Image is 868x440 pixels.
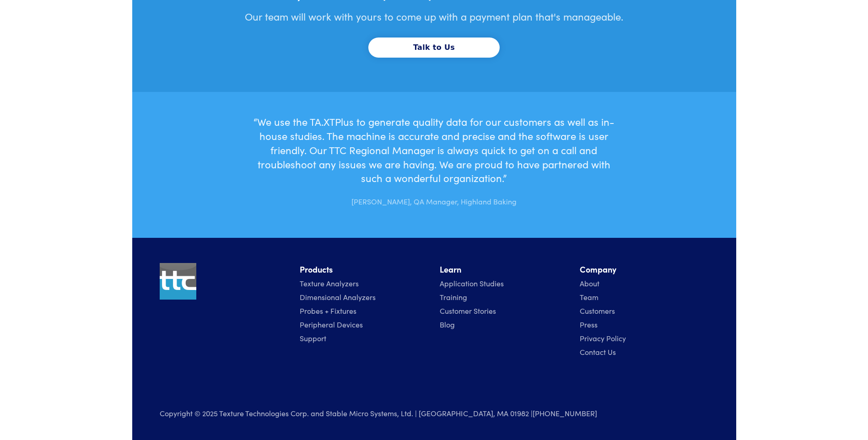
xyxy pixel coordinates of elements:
[160,263,196,300] img: ttc_logo_1x1_v1.0.png
[580,347,616,357] a: Contact Us
[252,189,616,208] p: [PERSON_NAME], QA Manager, Highland Baking
[440,306,496,316] a: Customer Stories
[300,319,363,329] a: Peripheral Devices
[300,263,429,276] li: Products
[580,263,709,276] li: Company
[440,319,455,329] a: Blog
[580,306,615,316] a: Customers
[440,263,569,276] li: Learn
[440,292,467,302] a: Training
[368,38,500,58] button: Talk to Us
[300,292,376,302] a: Dimensional Analyzers
[580,292,598,302] a: Team
[580,278,599,288] a: About
[580,319,598,329] a: Press
[440,278,504,288] a: Application Studies
[252,115,616,185] h6: “We use the TA.XTPlus to generate quality data for our customers as well as in-house studies. The...
[160,407,615,419] p: Copyright © 2025 Texture Technologies Corp. and Stable Micro Systems, Ltd. | [GEOGRAPHIC_DATA], M...
[172,5,696,34] h6: Our team will work with yours to come up with a payment plan that's manageable.
[533,408,597,418] a: [PHONE_NUMBER]
[300,333,326,343] a: Support
[300,278,359,288] a: Texture Analyzers
[580,333,626,343] a: Privacy Policy
[300,306,356,316] a: Probes + Fixtures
